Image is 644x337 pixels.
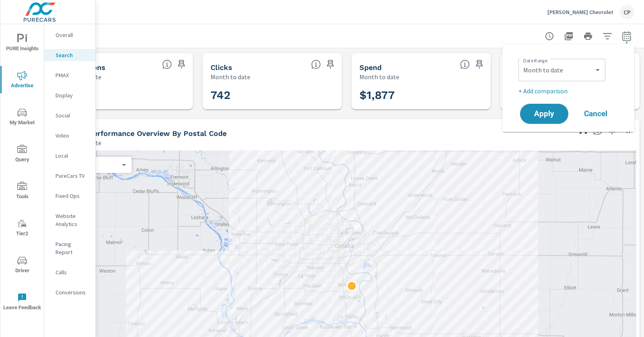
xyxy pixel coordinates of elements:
[56,111,89,119] p: Social
[528,110,560,117] span: Apply
[620,5,634,19] div: CP
[56,31,89,39] p: Overall
[3,34,41,53] span: PURE Insights
[0,24,44,320] div: nav menu
[3,145,41,164] span: Query
[580,110,612,117] span: Cancel
[619,28,635,44] button: Select Date Range
[56,132,89,140] p: Video
[561,28,577,44] button: "Export Report to PDF"
[3,293,41,312] span: Leave Feedback
[44,109,95,121] div: Social
[359,63,382,72] h5: Spend
[56,71,89,79] p: PMAX
[547,8,613,16] p: [PERSON_NAME] Chevrolet
[572,104,620,124] button: Cancel
[44,129,95,142] div: Video
[473,58,486,71] span: Save this to your personalized report
[56,192,89,200] p: Fixed Ops
[175,58,188,71] span: Save this to your personalized report
[324,58,337,71] span: Save this to your personalized report
[44,29,95,41] div: Overall
[56,172,89,180] p: PureCars TV
[520,104,568,124] button: Apply
[56,91,89,99] p: Display
[211,63,232,72] h5: Clicks
[3,108,41,127] span: My Market
[56,268,89,276] p: Calls
[44,150,95,162] div: Local
[44,190,95,202] div: Fixed Ops
[62,88,185,102] h3: 8,625
[3,256,41,275] span: Driver
[44,49,95,61] div: Search
[44,286,95,298] div: Conversions
[311,60,321,69] span: The number of times an ad was clicked by a consumer.
[162,60,172,69] span: The number of times an ad was shown on your behalf.
[56,212,89,228] p: Website Analytics
[3,182,41,201] span: Tools
[62,129,227,138] h5: Search Performance Overview By Postal Code
[44,266,95,278] div: Calls
[56,240,89,256] p: Pacing Report
[56,51,89,59] p: Search
[44,238,95,258] div: Pacing Report
[3,71,41,90] span: Advertise
[56,288,89,296] p: Conversions
[56,152,89,160] p: Local
[211,72,250,82] p: Month to date
[44,69,95,81] div: PMAX
[3,219,41,238] span: Tier2
[44,210,95,230] div: Website Analytics
[211,88,334,102] h3: 742
[359,72,399,82] p: Month to date
[44,170,95,182] div: PureCars TV
[44,89,95,101] div: Display
[359,88,483,102] h3: $1,877
[460,60,470,69] span: The amount of money spent on advertising during the period.
[518,86,621,96] p: + Add comparison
